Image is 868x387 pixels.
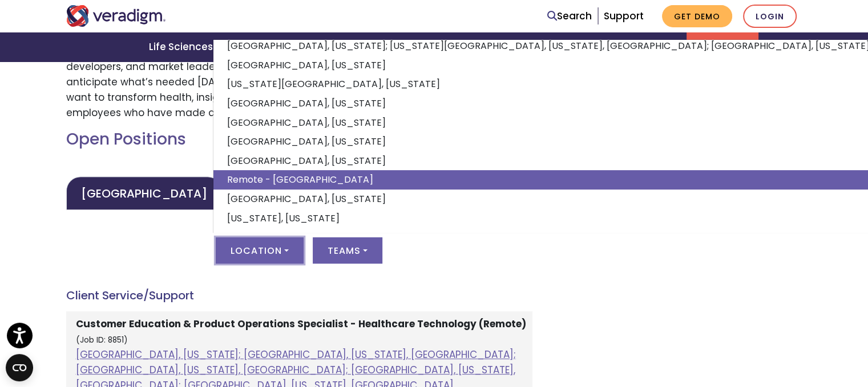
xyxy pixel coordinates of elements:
a: Insights [617,32,687,61]
a: Get Demo [662,5,732,27]
img: Veradigm logo [66,5,166,27]
a: Health Plans + Payers [230,32,366,61]
a: About Us [687,32,758,61]
strong: Customer Education & Product Operations Specialist - Healthcare Technology (Remote) [76,317,526,331]
button: Location [216,237,304,264]
a: Life Sciences [135,32,230,61]
h2: Open Positions [66,130,532,149]
button: Teams [313,237,382,264]
p: Join a passionate team of dedicated associates who work side-by-side with caregivers, developers,... [66,43,532,121]
a: Login [743,5,797,28]
a: Healthcare Providers [367,32,500,61]
h4: Client Service/Support [66,289,532,302]
button: Open CMP widget [6,354,33,381]
a: Search [547,9,592,24]
small: (Job ID: 8851) [76,335,128,345]
a: Health IT Vendors [500,32,617,61]
a: Support [604,9,644,23]
a: [GEOGRAPHIC_DATA] [66,176,222,210]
